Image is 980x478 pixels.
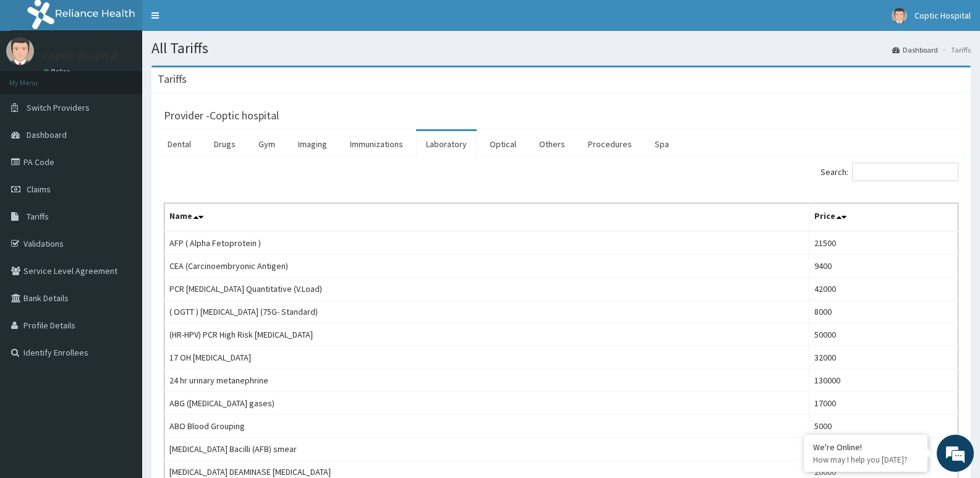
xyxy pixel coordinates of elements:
td: AFP ( Alpha Fetoprotein ) [164,231,809,255]
h1: All Tariffs [151,40,971,56]
td: 24 hr urinary metanephrine [164,369,809,392]
td: PCR [MEDICAL_DATA] Quantitative (V.Load) [164,278,809,301]
th: Name [164,203,809,232]
a: Dashboard [892,45,938,55]
th: Price [809,203,958,232]
td: 17000 [809,392,958,415]
span: Tariffs [27,211,49,222]
td: 50000 [809,323,958,346]
span: Claims [27,184,51,195]
span: Switch Providers [27,102,90,113]
a: Gym [249,131,285,157]
td: 9400 [809,255,958,278]
a: Others [529,131,575,157]
td: ABO Blood Grouping [164,415,809,438]
td: 32000 [809,346,958,369]
div: We're Online! [813,442,918,453]
td: ABG ([MEDICAL_DATA] gases) [164,392,809,415]
h3: Tariffs [158,74,187,85]
a: Spa [645,131,679,157]
td: CEA (Carcinoembryonic Antigen) [164,255,809,278]
span: Dashboard [27,129,67,140]
a: Imaging [288,131,337,157]
td: 17 OH [MEDICAL_DATA] [164,346,809,369]
img: User Image [6,37,34,65]
img: User Image [892,8,907,23]
a: Online [43,67,73,76]
a: Immunizations [340,131,413,157]
h3: Provider - Coptic hospital [164,110,279,121]
input: Search: [852,163,958,181]
td: 130000 [809,369,958,392]
a: Optical [480,131,526,157]
td: ( OGTT ) [MEDICAL_DATA] (75G- Standard) [164,301,809,323]
a: Procedures [578,131,642,157]
li: Tariffs [939,45,971,55]
span: Coptic Hospital [914,10,971,21]
label: Search: [820,163,958,181]
a: Dental [158,131,201,157]
p: How may I help you today? [813,455,918,465]
td: (HR-HPV) PCR High Risk [MEDICAL_DATA] [164,323,809,346]
a: Drugs [204,131,245,157]
td: 42000 [809,278,958,301]
td: 5000 [809,415,958,438]
td: 21500 [809,231,958,255]
p: Coptic Hospital [43,50,118,61]
td: [MEDICAL_DATA] Bacilli (AFB) smear [164,438,809,461]
a: Laboratory [416,131,477,157]
td: 8000 [809,301,958,323]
